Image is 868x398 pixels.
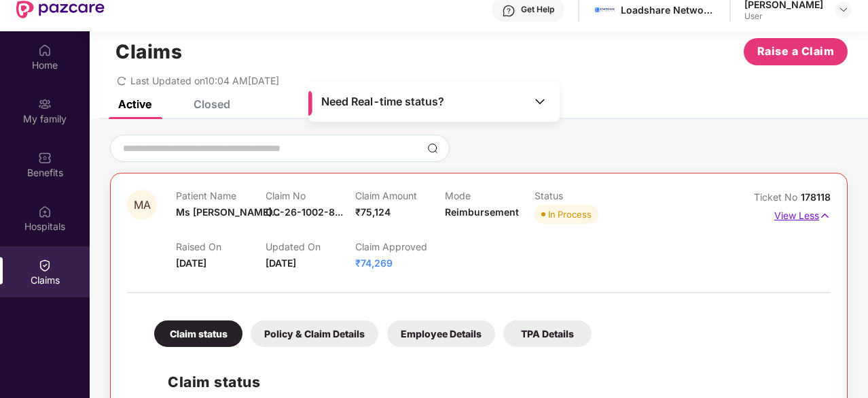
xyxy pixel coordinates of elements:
[266,206,343,218] span: OC-26-1002-8...
[757,43,835,60] span: Raise a Claim
[134,199,151,211] span: MA
[838,4,849,15] img: svg+xml;base64,PHN2ZyBpZD0iRHJvcGRvd24tMzJ4MzIiIHhtbG5zPSJodHRwOi8vd3d3LnczLm9yZy8yMDAwL3N2ZyIgd2...
[621,3,716,16] div: Loadshare Networks Pvt Ltd
[754,191,801,203] span: Ticket No
[266,241,355,252] p: Updated On
[176,257,206,269] span: [DATE]
[38,259,52,272] img: svg+xml;base64,PHN2ZyBpZD0iQ2xhaW0iIHhtbG5zPSJodHRwOi8vd3d3LnczLm9yZy8yMDAwL3N2ZyIgd2lkdGg9IjIwIi...
[130,75,279,86] span: Last Updated on 10:04 AM[DATE]
[819,208,831,223] img: svg+xml;base64,PHN2ZyB4bWxucz0iaHR0cDovL3d3dy53My5vcmcvMjAwMC9zdmciIHdpZHRoPSIxNyIgaGVpZ2h0PSIxNy...
[154,320,242,347] div: Claim status
[744,11,823,22] div: User
[355,241,445,252] p: Claim Approved
[16,1,105,18] img: New Pazcare Logo
[355,206,391,218] span: ₹75,124
[533,95,547,108] img: Toggle Icon
[38,97,52,111] img: svg+xml;base64,PHN2ZyB3aWR0aD0iMjAiIGhlaWdodD0iMjAiIHZpZXdCb3g9IjAgMCAyMCAyMCIgZmlsbD0ibm9uZSIgeG...
[38,151,52,165] img: svg+xml;base64,PHN2ZyBpZD0iQmVuZWZpdHMiIHhtbG5zPSJodHRwOi8vd3d3LnczLm9yZy8yMDAwL3N2ZyIgd2lkdGg9Ij...
[548,208,592,221] div: In Process
[387,320,495,347] div: Employee Details
[266,190,355,201] p: Claim No
[445,190,535,201] p: Mode
[521,4,554,15] div: Get Help
[115,40,182,63] h1: Claims
[38,44,52,57] img: svg+xml;base64,PHN2ZyBpZD0iSG9tZSIgeG1sbnM9Imh0dHA6Ly93d3cudzMub3JnLzIwMDAvc3ZnIiB3aWR0aD0iMjAiIG...
[194,97,230,111] div: Closed
[535,190,624,201] p: Status
[321,95,444,109] span: Need Real-time status?
[176,190,266,201] p: Patient Name
[176,241,266,252] p: Raised On
[355,190,445,201] p: Claim Amount
[445,206,519,218] span: Reimbursement
[427,143,438,154] img: svg+xml;base64,PHN2ZyBpZD0iU2VhcmNoLTMyeDMyIiB4bWxucz0iaHR0cDovL3d3dy53My5vcmcvMjAwMC9zdmciIHdpZH...
[38,205,52,218] img: svg+xml;base64,PHN2ZyBpZD0iSG9zcGl0YWxzIiB4bWxucz0iaHR0cDovL3d3dy53My5vcmcvMjAwMC9zdmciIHdpZHRoPS...
[266,257,296,269] span: [DATE]
[801,191,831,203] span: 178118
[176,206,280,218] span: Ms [PERSON_NAME]...
[251,320,378,347] div: Policy & Claim Details
[118,97,151,111] div: Active
[744,38,848,65] button: Raise a Claim
[355,257,393,269] span: ₹74,269
[168,371,817,393] h2: Claim status
[502,4,516,18] img: svg+xml;base64,PHN2ZyBpZD0iSGVscC0zMngzMiIgeG1sbnM9Imh0dHA6Ly93d3cudzMub3JnLzIwMDAvc3ZnIiB3aWR0aD...
[117,75,126,86] span: redo
[503,320,592,347] div: TPA Details
[774,205,831,223] p: View Less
